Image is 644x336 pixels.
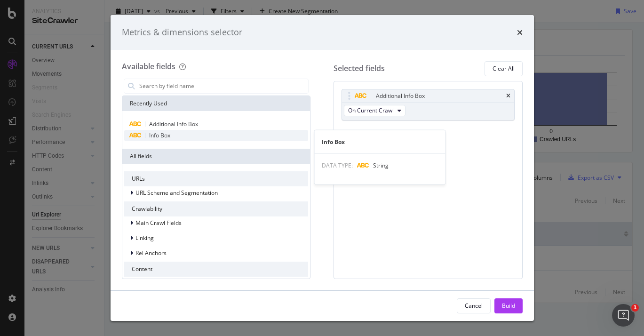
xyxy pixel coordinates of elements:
span: String [373,161,389,169]
span: Main Crawl Fields [135,219,182,227]
div: Crawlability [124,201,309,216]
iframe: Intercom live chat [612,304,635,327]
span: On Current Crawl [348,106,394,114]
div: All fields [122,149,310,164]
div: Clear All [493,64,515,72]
div: Info Box [314,138,445,146]
span: Linking [135,234,154,242]
span: URL Scheme and Segmentation [135,189,218,197]
button: On Current Crawl [344,105,405,116]
button: Build [494,298,523,313]
div: Additional Info Box [376,91,425,101]
div: times [506,93,510,99]
button: Clear All [485,61,523,76]
div: Available fields [122,61,175,72]
span: DATA TYPE: [322,161,353,169]
div: Content [124,262,309,277]
div: URLs [124,171,309,186]
button: Cancel [457,298,491,313]
div: Additional Info BoxtimesOn Current Crawl [342,89,515,120]
span: Info Box [149,131,170,139]
input: Search by field name [138,79,309,93]
div: Cancel [465,302,483,310]
div: Selected fields [334,63,385,74]
span: 1 [631,304,639,312]
div: Recently Used [122,96,310,111]
span: Rel Anchors [135,249,167,257]
div: times [517,26,523,39]
div: Build [502,302,515,310]
span: Additional Info Box [149,120,198,128]
div: modal [111,15,534,321]
div: Metrics & dimensions selector [122,26,242,39]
